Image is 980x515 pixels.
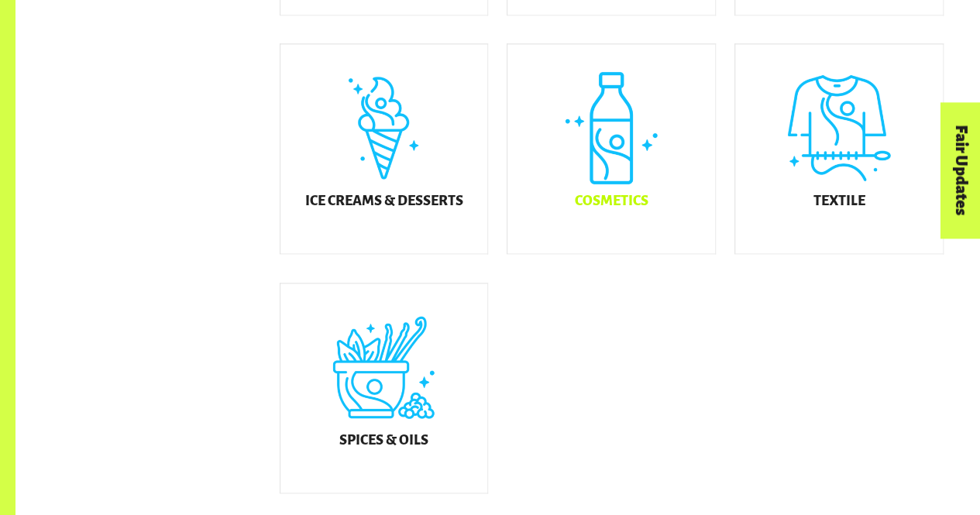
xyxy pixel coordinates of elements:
a: Cosmetics [507,43,716,254]
h5: Cosmetics [575,194,648,209]
a: Textile [734,43,944,254]
h5: Ice Creams & Desserts [304,194,462,209]
a: Spices & Oils [280,283,489,493]
h5: Textile [813,194,865,209]
h5: Spices & Oils [339,433,428,448]
a: Ice Creams & Desserts [280,43,489,254]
